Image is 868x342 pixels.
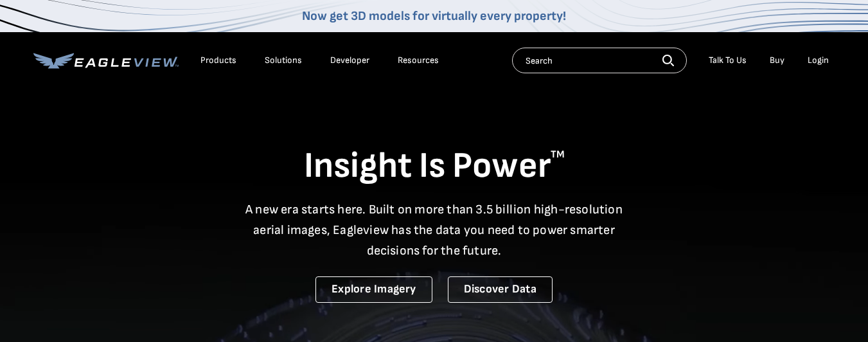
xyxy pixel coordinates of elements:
h1: Insight Is Power [33,144,835,189]
div: Products [200,55,236,66]
div: Talk To Us [709,55,747,66]
a: Buy [770,55,784,66]
input: Search [512,48,687,73]
a: Explore Imagery [315,276,432,303]
p: A new era starts here. Built on more than 3.5 billion high-resolution aerial images, Eagleview ha... [238,199,631,261]
div: Resources [398,55,439,66]
sup: TM [551,148,565,161]
a: Now get 3D models for virtually every property! [302,8,566,24]
div: Login [808,55,829,66]
a: Developer [330,55,369,66]
a: Discover Data [448,276,553,303]
div: Solutions [265,55,302,66]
